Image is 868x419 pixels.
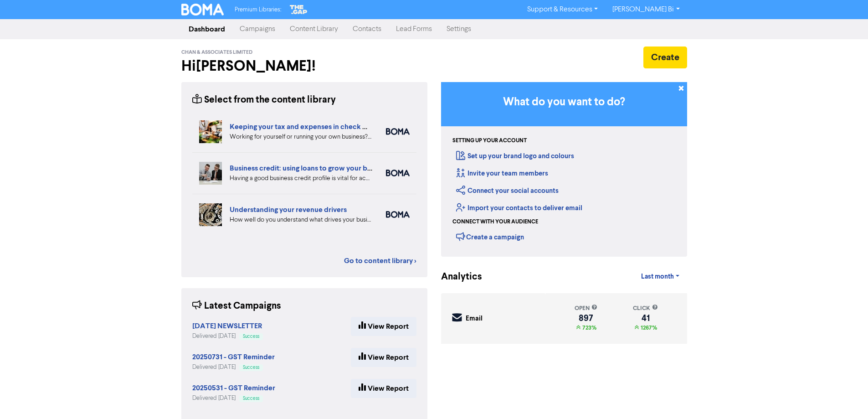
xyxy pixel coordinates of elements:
[192,93,336,107] div: Select from the content library
[230,164,391,173] a: Business credit: using loans to grow your business
[230,205,347,214] a: Understanding your revenue drivers
[605,2,687,17] a: [PERSON_NAME] Bi
[822,375,868,419] iframe: Chat Widget
[192,332,263,341] div: Delivered [DATE]
[230,132,372,142] div: Working for yourself or running your own business? Setup robust systems for expenses & tax requir...
[230,174,372,183] div: Having a good business credit profile is vital for accessing routes to funding. We look at six di...
[456,169,548,178] a: Invite your team members
[192,354,275,361] a: 20250731 - GST Reminder
[192,363,275,372] div: Delivered [DATE]
[243,334,259,339] span: Success
[282,20,345,38] a: Content Library
[351,317,416,336] a: View Report
[351,379,416,398] a: View Report
[456,152,574,160] a: Set up your brand logo and colours
[243,396,259,401] span: Success
[633,315,658,322] div: 41
[192,385,275,392] a: 20250531 - GST Reminder
[641,273,674,281] span: Last month
[230,122,455,131] a: Keeping your tax and expenses in check when you are self-employed
[575,315,597,322] div: 897
[452,218,538,226] div: Connect with your audience
[441,270,471,284] div: Analytics
[634,268,687,286] a: Last month
[633,304,658,313] div: click
[181,57,427,75] h2: Hi [PERSON_NAME] !
[235,7,281,13] span: Premium Libraries:
[639,324,657,331] span: 1267%
[441,82,687,257] div: Getting Started in BOMA
[345,20,389,38] a: Contacts
[181,4,224,16] img: BOMA Logo
[192,383,275,393] strong: 20250531 - GST Reminder
[232,20,282,38] a: Campaigns
[456,204,582,212] a: Import your contacts to deliver email
[181,20,232,38] a: Dashboard
[580,324,596,331] span: 723%
[192,394,275,403] div: Delivered [DATE]
[439,20,478,38] a: Settings
[389,20,439,38] a: Lead Forms
[192,352,275,362] strong: 20250731 - GST Reminder
[386,211,410,218] img: boma_accounting
[181,49,252,56] span: Chan & Associates Limited
[520,2,605,17] a: Support & Resources
[575,304,597,313] div: open
[386,170,410,176] img: boma
[466,314,483,324] div: Email
[452,137,527,145] div: Setting up your account
[351,348,416,367] a: View Report
[386,128,410,135] img: boma_accounting
[243,365,259,370] span: Success
[192,321,262,331] strong: [DATE] NEWSLETTER
[288,4,308,16] img: The Gap
[344,255,416,266] a: Go to content library >
[456,186,559,195] a: Connect your social accounts
[643,47,687,68] button: Create
[455,96,673,109] h3: What do you want to do?
[192,299,281,313] div: Latest Campaigns
[456,230,524,243] div: Create a campaign
[230,215,372,225] div: How well do you understand what drives your business revenue? We can help you review your numbers...
[192,323,262,330] a: [DATE] NEWSLETTER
